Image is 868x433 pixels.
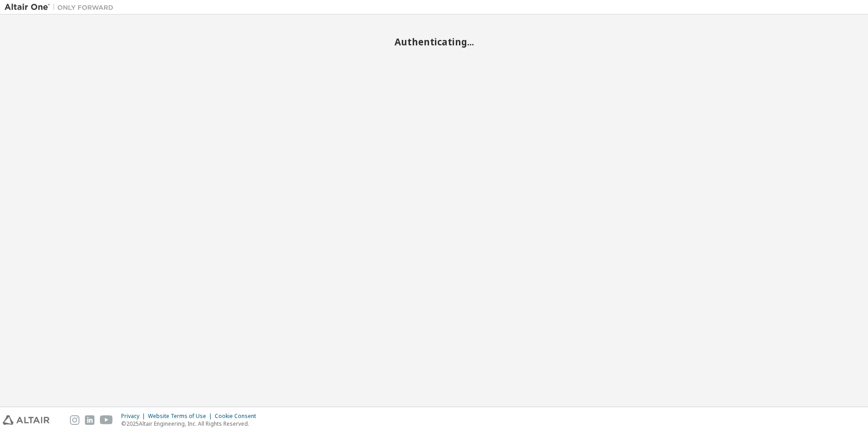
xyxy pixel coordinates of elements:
[3,415,49,425] img: altair_logo.svg
[5,3,118,12] img: Altair One
[85,415,94,425] img: linkedin.svg
[70,415,79,425] img: instagram.svg
[121,420,261,428] p: © 2025 Altair Engineering, Inc. All Rights Reserved.
[148,413,215,420] div: Website Terms of Use
[121,413,148,420] div: Privacy
[5,36,863,48] h2: Authenticating...
[215,413,261,420] div: Cookie Consent
[100,415,113,425] img: youtube.svg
